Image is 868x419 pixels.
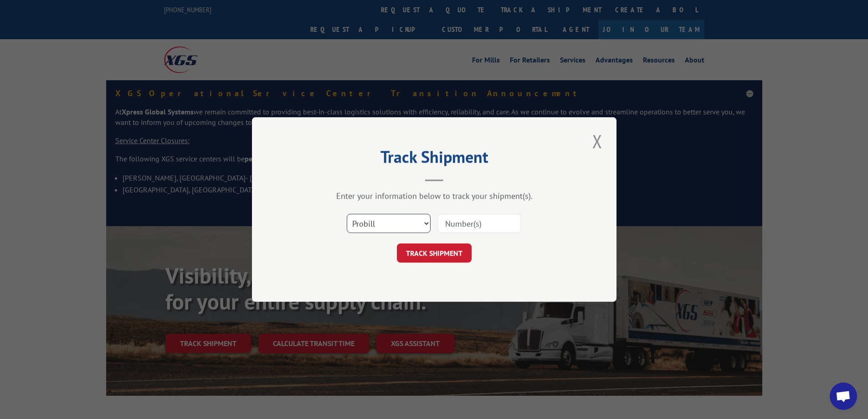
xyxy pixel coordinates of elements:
div: Enter your information below to track your shipment(s). [298,191,571,201]
input: Number(s) [437,214,521,233]
button: TRACK SHIPMENT [397,243,472,263]
button: Close modal [590,129,605,154]
h2: Track Shipment [298,150,571,168]
a: Open chat [830,383,857,410]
